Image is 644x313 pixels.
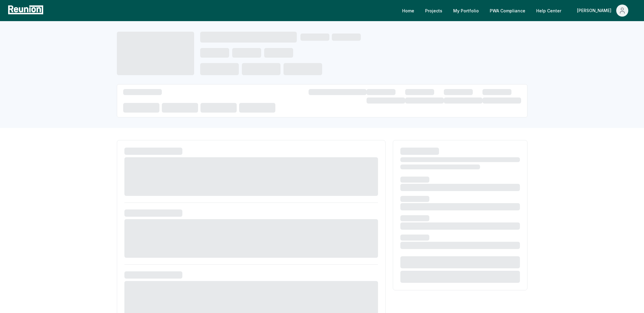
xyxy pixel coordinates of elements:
[448,5,484,17] a: My Portfolio
[485,5,530,17] a: PWA Compliance
[420,5,447,17] a: Projects
[397,5,419,17] a: Home
[397,5,638,17] nav: Main
[572,5,633,17] button: [PERSON_NAME]
[577,5,614,17] div: [PERSON_NAME]
[531,5,566,17] a: Help Center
